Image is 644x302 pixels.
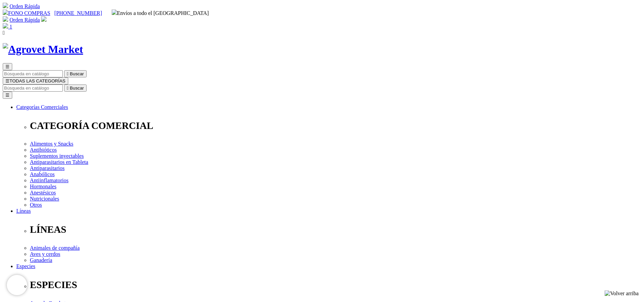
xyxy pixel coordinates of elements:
[30,245,80,251] a: Animales de compañía
[30,202,42,208] a: Otros
[30,184,56,189] a: Hormonales
[30,153,84,159] a: Suplementos inyectables
[10,3,40,9] a: Orden Rápida
[3,24,12,30] a: 1
[5,64,10,69] span: ☰
[54,10,102,16] a: [PHONE_NUMBER]
[41,16,47,22] img: user.svg
[70,71,84,76] span: Buscar
[5,78,10,83] span: ☰
[3,16,8,22] img: shopping-cart.svg
[10,24,12,30] span: 1
[30,120,641,131] p: CATEGORÍA COMERCIAL
[41,17,47,23] a: Acceda a su cuenta de cliente
[30,165,65,171] a: Antiparasitarios
[3,84,63,92] input: Buscar
[30,196,59,202] a: Nutricionales
[3,30,5,36] i: 
[30,190,56,195] a: Anestésicos
[3,10,50,16] a: FONO COMPRAS
[67,71,69,76] i: 
[112,10,209,16] span: Envíos a todo el [GEOGRAPHIC_DATA]
[112,10,117,15] img: delivery-truck.svg
[30,177,69,183] a: Antiinflamatorios
[605,290,639,297] img: Volver arriba
[30,224,641,235] p: LÍNEAS
[70,86,84,91] span: Buscar
[16,104,68,110] a: Categorías Comerciales
[3,43,83,56] img: Agrovet Market
[3,10,8,15] img: phone.svg
[3,70,63,77] input: Buscar
[30,279,641,290] p: ESPECIES
[16,208,31,214] a: Líneas
[7,275,27,295] iframe: Brevo live chat
[64,70,87,77] button:  Buscar
[3,92,12,99] button: ☰
[30,251,60,257] a: Aves y cerdos
[3,23,8,29] img: shopping-bag.svg
[30,171,55,177] a: Anabólicos
[30,141,73,147] a: Alimentos y Snacks
[30,159,88,165] a: Antiparasitarios en Tableta
[3,77,68,84] button: ☰TODAS LAS CATEGORÍAS
[64,84,87,92] button:  Buscar
[30,147,57,153] a: Antibióticos
[10,17,40,23] a: Orden Rápida
[3,3,8,8] img: shopping-cart.svg
[67,86,69,91] i: 
[3,63,12,70] button: ☰
[16,263,35,269] a: Especies
[30,257,52,263] a: Ganadería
